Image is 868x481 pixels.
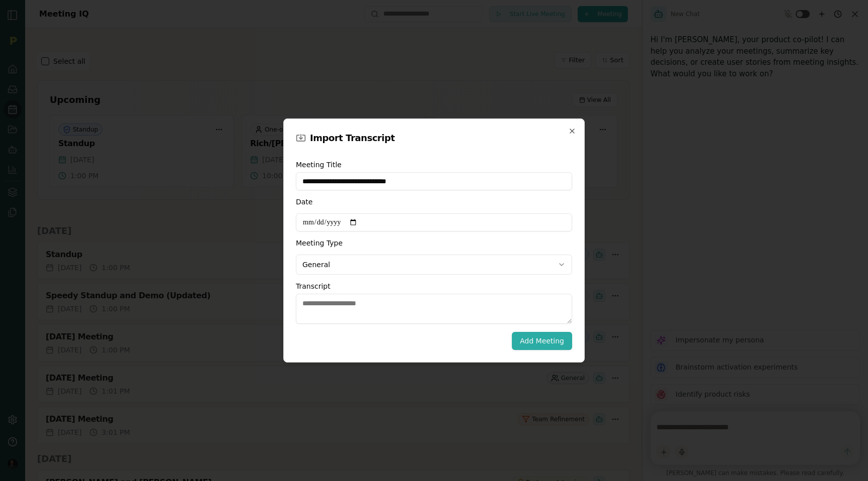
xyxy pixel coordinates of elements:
h2: Import Transcript [310,131,395,145]
label: Meeting Type [296,239,426,247]
button: Add Meeting [512,332,572,350]
label: Meeting Title [296,161,572,168]
label: Date [296,198,426,205]
label: Transcript [296,283,392,290]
